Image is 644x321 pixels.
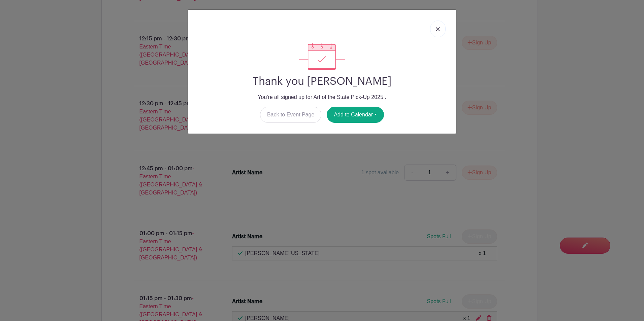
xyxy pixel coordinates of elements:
[260,107,322,123] a: Back to Event Page
[193,75,451,88] h2: Thank you [PERSON_NAME]
[436,27,440,31] img: close_button-5f87c8562297e5c2d7936805f587ecaba9071eb48480494691a3f1689db116b3.svg
[299,43,345,70] img: signup_complete-c468d5dda3e2740ee63a24cb0ba0d3ce5d8a4ecd24259e683200fb1569d990c8.svg
[193,93,451,101] p: You're all signed up for Art of the State Pick-Up 2025 .
[327,107,384,123] button: Add to Calendar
